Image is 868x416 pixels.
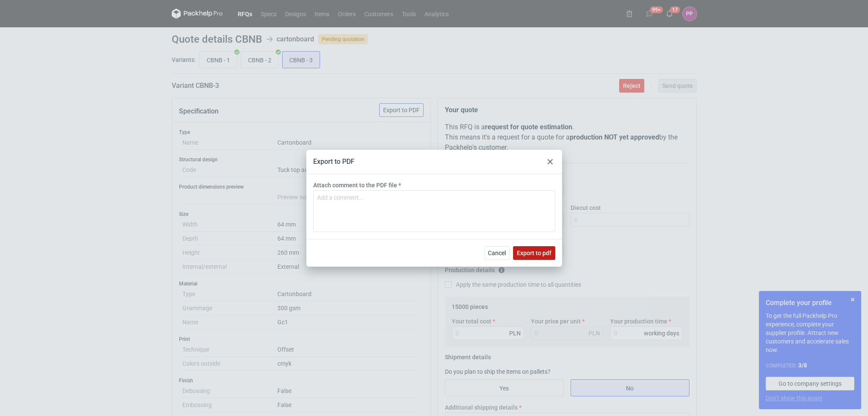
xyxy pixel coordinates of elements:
button: Export to pdf [513,246,555,260]
button: Cancel [484,246,510,260]
span: Export to pdf [517,250,551,256]
span: Cancel [488,250,506,256]
label: Attach comment to the PDF file [313,181,397,189]
div: Export to PDF [313,157,355,166]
